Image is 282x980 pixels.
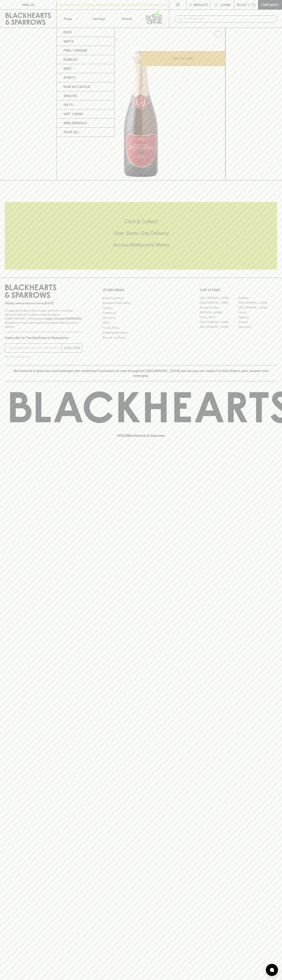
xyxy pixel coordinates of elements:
[57,46,114,55] a: Pink / Orange
[270,968,274,972] img: bubble-icon
[57,128,114,137] a: SHOP ALL
[63,102,73,107] p: Gifts
[57,91,114,100] a: Snacks
[57,37,114,46] a: White
[57,100,114,109] a: Gifts
[63,66,71,71] p: Beer
[63,30,72,35] p: Reds
[63,48,87,53] p: Pink / Orange
[63,39,74,44] p: White
[63,57,78,62] p: Bubbles
[63,121,87,125] p: New Arrivals
[63,93,77,98] p: Snacks
[63,112,83,116] p: Gift Cards
[63,130,79,134] p: SHOP ALL
[57,82,114,91] a: Non Alcoholic
[57,109,114,119] a: Gift Cards
[57,64,114,73] a: Beer
[63,75,76,80] p: Spirits
[57,55,114,64] a: Bubbles
[57,28,114,37] a: Reds
[63,84,91,89] p: Non Alcoholic
[57,73,114,82] a: Spirits
[57,119,114,128] a: New Arrivals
